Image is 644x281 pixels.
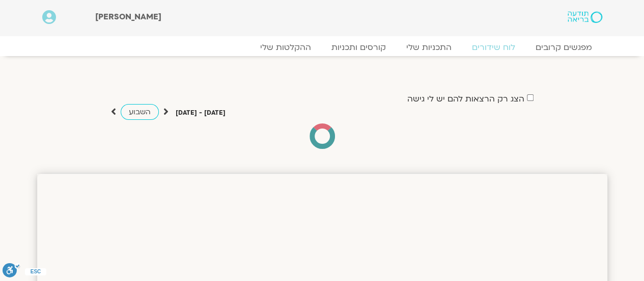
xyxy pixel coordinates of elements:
[121,104,159,120] a: השבוע
[396,42,462,53] a: התכניות שלי
[407,94,524,104] label: הצג רק הרצאות להם יש לי גישה
[129,107,151,117] span: השבוע
[321,42,396,53] a: קורסים ותכניות
[462,42,525,53] a: לוח שידורים
[525,42,602,53] a: מפגשים קרובים
[42,42,602,53] nav: Menu
[176,108,226,118] p: [DATE] - [DATE]
[95,11,161,22] span: [PERSON_NAME]
[250,42,321,53] a: ההקלטות שלי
